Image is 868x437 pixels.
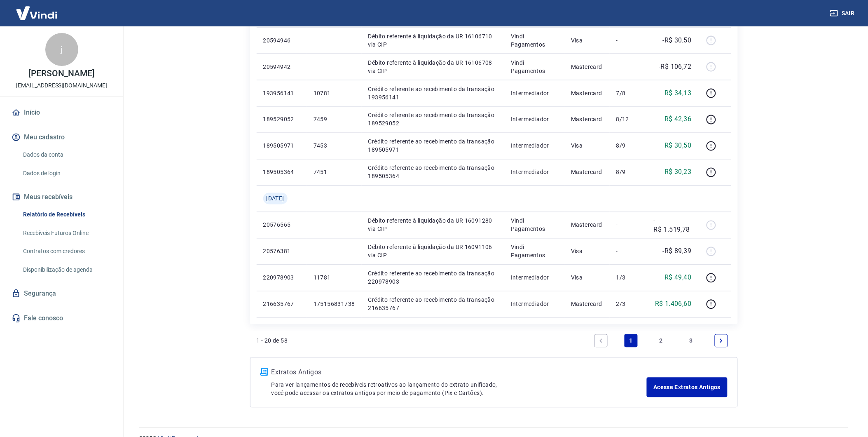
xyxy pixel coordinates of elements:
p: Mastercard [571,168,603,176]
p: 189505364 [263,168,300,176]
p: R$ 49,40 [664,273,691,283]
p: Intermediador [511,115,558,124]
p: Débito referente à liquidação da UR 16106708 via CIP [368,59,498,75]
p: Intermediador [511,89,558,97]
p: - [616,221,641,229]
p: 10781 [314,89,355,97]
p: R$ 42,36 [664,115,691,125]
p: Mastercard [571,115,603,124]
p: 11781 [314,274,355,282]
p: Intermediador [511,300,558,308]
p: - [616,36,641,45]
p: 1 - 20 de 58 [257,337,288,345]
p: Crédito referente ao recebimento da transação 189529052 [368,111,498,128]
p: Crédito referente ao recebimento da transação 189505364 [368,164,498,181]
p: Mastercard [571,221,603,229]
p: R$ 30,23 [664,167,691,177]
a: Dados de login [20,165,113,182]
p: Mastercard [571,89,603,97]
p: 20594946 [263,36,300,45]
p: 189529052 [263,115,300,124]
p: 189505971 [263,142,300,150]
p: 8/12 [616,115,641,124]
img: Vindi [10,0,63,26]
p: - [616,247,641,256]
button: Meu cadastro [10,128,113,146]
p: R$ 34,13 [664,88,691,98]
p: 216635767 [263,300,300,308]
div: j [45,33,78,66]
p: Vindi Pagamentos [511,243,558,260]
p: Intermediador [511,142,558,150]
p: 7459 [314,115,355,124]
a: Acesse Extratos Antigos [647,378,727,397]
a: Dados da conta [20,146,113,163]
a: Page 2 [655,334,668,348]
p: 7/8 [616,89,641,97]
p: 20594942 [263,63,300,71]
p: -R$ 89,39 [663,247,692,256]
p: Visa [571,274,603,282]
p: Vindi Pagamentos [511,32,558,49]
p: Intermediador [511,274,558,282]
a: Relatório de Recebíveis [20,206,113,223]
p: - [616,63,641,71]
p: [EMAIL_ADDRESS][DOMAIN_NAME] [16,81,107,90]
p: -R$ 106,72 [659,62,692,72]
p: Débito referente à liquidação da UR 16091106 via CIP [368,243,498,260]
p: 8/9 [616,168,641,176]
p: Mastercard [571,300,603,308]
a: Recebíveis Futuros Online [20,225,113,242]
a: Previous page [594,334,608,348]
p: Crédito referente ao recebimento da transação 193956141 [368,85,498,101]
img: ícone [260,369,268,376]
p: 7453 [314,142,355,150]
p: Extratos Antigos [271,368,647,378]
button: Meus recebíveis [10,188,113,206]
a: Page 3 [685,334,698,348]
p: Vindi Pagamentos [511,59,558,75]
a: Disponibilização de agenda [20,261,113,278]
p: Débito referente à liquidação da UR 16091280 via CIP [368,217,498,233]
p: 20576381 [263,247,300,256]
p: Débito referente à liquidação da UR 16106710 via CIP [368,32,498,49]
span: [DATE] [267,195,284,203]
p: Intermediador [511,168,558,176]
a: Next page [715,334,728,348]
p: Visa [571,247,603,256]
p: Visa [571,36,603,45]
a: Contratos com credores [20,243,113,260]
p: 175156831738 [314,300,355,308]
p: 1/3 [616,274,641,282]
p: Crédito referente ao recebimento da transação 216635767 [368,296,498,312]
p: 193956141 [263,89,300,97]
p: -R$ 30,50 [663,35,692,45]
a: Início [10,103,113,122]
p: -R$ 1.519,78 [654,215,692,235]
p: 8/9 [616,142,641,150]
p: Crédito referente ao recebimento da transação 220978903 [368,270,498,286]
button: Sair [828,6,858,21]
p: Crédito referente ao recebimento da transação 189505971 [368,138,498,154]
p: 2/3 [616,300,641,308]
p: [PERSON_NAME] [28,69,94,78]
a: Segurança [10,284,113,303]
a: Page 1 is your current page [625,334,638,348]
ul: Pagination [591,331,731,351]
p: Visa [571,142,603,150]
p: R$ 30,50 [664,141,691,151]
p: 220978903 [263,274,300,282]
p: 20576565 [263,221,300,229]
p: Vindi Pagamentos [511,217,558,233]
p: Para ver lançamentos de recebíveis retroativos ao lançamento do extrato unificado, você pode aces... [271,381,647,397]
p: R$ 1.406,60 [655,299,691,309]
a: Fale conosco [10,309,113,327]
p: Mastercard [571,63,603,71]
p: 7451 [314,168,355,176]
